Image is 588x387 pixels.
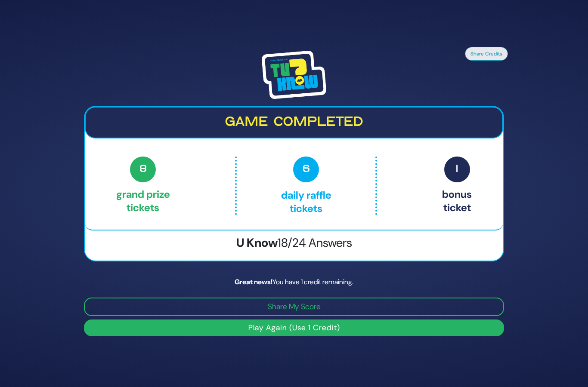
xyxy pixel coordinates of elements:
[293,157,319,182] span: 6
[444,157,470,182] span: 1
[278,235,352,251] span: 18/24 Answers
[93,114,495,131] h2: Game completed
[84,298,504,316] button: Share My Score
[85,236,503,250] h3: U Know
[116,157,170,215] p: Grand Prize tickets
[130,157,156,182] span: 8
[465,47,508,61] button: Share Credits
[84,277,504,287] div: You have 1 credit remaining.
[235,277,272,286] strong: Great news!
[262,51,326,99] img: Tournament Logo
[255,157,357,215] p: Daily Raffle tickets
[442,157,472,215] p: Bonus ticket
[84,319,504,336] button: Play Again (Use 1 Credit)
